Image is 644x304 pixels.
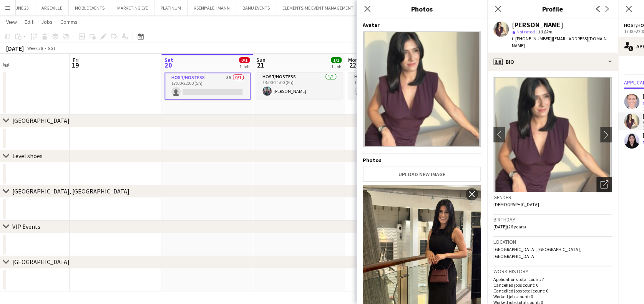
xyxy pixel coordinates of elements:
[12,223,40,230] div: VIP Events
[348,73,434,99] app-card-role: Host/Hostess0/113:00-21:00 (8h)
[239,57,250,63] span: 0/1
[12,117,70,124] div: [GEOGRAPHIC_DATA]
[25,45,45,51] span: Week 38
[12,152,43,160] div: Level shoes
[512,36,609,48] span: | [EMAIL_ADDRESS][DOMAIN_NAME]
[276,0,360,15] button: ELEMENTS-ME EVENT MANAGEMENT
[256,73,342,99] app-card-role: Host/Hostess1/113:00-21:00 (8h)[PERSON_NAME]
[38,17,56,27] a: Jobs
[536,29,554,35] span: 10.8km
[73,56,79,63] span: Fri
[255,61,266,69] span: 21
[25,18,33,25] span: Edit
[487,4,618,14] h3: Profile
[516,29,535,35] span: Not rated
[596,177,612,192] div: Open photos pop-in
[363,157,481,164] h4: Photos
[154,0,188,15] button: PLATINUM
[331,57,342,63] span: 1/1
[164,73,251,100] app-card-role: Host/Hostess3A0/117:00-22:00 (5h)
[239,64,249,69] div: 1 Job
[3,17,20,27] a: View
[188,0,236,15] button: KSENIYALEHMANN
[69,0,111,15] button: NOBLE EVENTS
[493,246,581,259] span: [GEOGRAPHIC_DATA], [GEOGRAPHIC_DATA], [GEOGRAPHIC_DATA]
[493,77,612,192] img: Crew avatar or photo
[41,18,53,25] span: Jobs
[493,216,612,223] h3: Birthday
[493,238,612,245] h3: Location
[347,61,358,69] span: 22
[363,167,481,182] button: Upload new image
[22,17,37,27] a: Edit
[35,0,69,15] button: ARGEVILLE
[493,194,612,201] h3: Gender
[164,56,173,63] span: Sat
[348,56,358,63] span: Mon
[363,31,481,147] img: Crew avatar
[256,56,266,63] span: Sun
[493,288,612,294] p: Cancelled jobs total count: 0
[357,4,487,14] h3: Photos
[331,64,341,69] div: 1 Job
[487,53,618,71] div: Bio
[111,0,154,15] button: MARKETING EYE
[57,17,81,27] a: Comms
[6,0,35,15] button: DUNE 23
[512,36,552,41] span: t. [PHONE_NUMBER]
[512,21,563,28] div: [PERSON_NAME]
[6,45,24,52] div: [DATE]
[12,258,70,266] div: [GEOGRAPHIC_DATA]
[6,18,17,25] span: View
[163,61,173,69] span: 20
[493,224,526,230] span: [DATE] (26 years)
[493,268,612,275] h3: Work history
[493,276,612,282] p: Applications total count: 7
[363,21,481,28] h4: Avatar
[60,18,78,25] span: Comms
[493,294,612,299] p: Worked jobs count: 0
[12,187,129,195] div: [GEOGRAPHIC_DATA], [GEOGRAPHIC_DATA]
[71,61,79,69] span: 19
[493,202,539,207] span: [DEMOGRAPHIC_DATA]
[48,45,56,51] div: GST
[493,282,612,288] p: Cancelled jobs count: 0
[236,0,276,15] button: BANU EVENTS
